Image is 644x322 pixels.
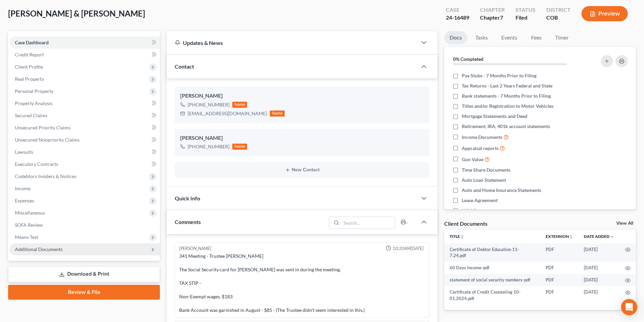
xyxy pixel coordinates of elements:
input: Search... [341,217,395,228]
span: Executory Contracts [15,161,58,167]
div: home [232,102,247,108]
span: HOA Statement [462,207,495,214]
div: Status [516,6,535,14]
a: Tasks [470,31,493,44]
a: Unsecured Nonpriority Claims [9,134,160,146]
div: home [232,144,247,150]
span: Personal Property [15,88,53,94]
button: New Contact [180,167,424,173]
span: Income Documents [462,134,502,141]
a: Download & Print [8,266,160,282]
span: Retirement, IRA, 401k account statements [462,123,550,130]
div: [PERSON_NAME] [180,92,424,100]
span: Secured Claims [15,113,47,118]
div: [PHONE_NUMBER] [188,143,230,150]
div: Chapter [480,14,505,22]
span: Client Profile [15,64,43,70]
div: Case [446,6,469,14]
strong: 0% Completed [453,56,483,62]
a: Docs [444,31,467,44]
a: View All [616,221,633,226]
a: SOFA Review [9,219,160,231]
span: 7 [500,14,503,21]
span: 10:20AM[DATE] [392,245,424,252]
span: Real Property [15,76,44,82]
span: Time Share Documents [462,167,510,173]
a: Titleunfold_more [450,234,464,239]
div: Client Documents [444,220,487,227]
div: Filed [516,14,535,22]
span: Codebtors Insiders & Notices [15,173,76,179]
div: District [546,6,571,14]
span: Appraisal reports [462,145,499,152]
span: Property Analysis [15,100,52,106]
div: Open Intercom Messenger [621,299,637,315]
a: Unsecured Priority Claims [9,122,160,134]
span: Case Dashboard [15,40,49,45]
span: Unsecured Nonpriority Claims [15,137,79,143]
td: [DATE] [578,262,620,274]
span: Auto and Home Insurance Statements [462,187,541,194]
span: Titles and/or Registration to Motor Vehicles [462,103,553,109]
span: Bank statements - 7 Months Prior to Filing [462,93,551,99]
i: expand_more [610,235,614,239]
div: COB [546,14,571,22]
span: Comments [175,219,201,225]
span: Unsecured Priority Claims [15,125,71,130]
span: SOFA Review [15,222,43,228]
div: home [270,110,285,117]
div: 24-16489 [446,14,469,22]
span: Auto Loan Statement [462,177,506,183]
span: Lease Agreement [462,197,498,204]
span: Miscellaneous [15,210,45,216]
td: [DATE] [578,286,620,305]
span: Pay Stubs - 7 Months Prior to Filing [462,72,536,79]
div: Updates & News [175,39,409,46]
i: unfold_more [569,235,573,239]
div: [PHONE_NUMBER] [188,101,230,108]
div: [PERSON_NAME] [179,245,211,252]
span: Means Test [15,234,38,240]
a: Timer [550,31,574,44]
td: PDF [540,262,578,274]
a: Review & File [8,285,160,300]
a: Events [496,31,523,44]
span: Contact [175,63,194,70]
span: Quick Info [175,195,200,201]
button: Preview [581,6,628,21]
a: Secured Claims [9,109,160,122]
div: Chapter [480,6,505,14]
td: [DATE] [578,274,620,286]
i: unfold_more [460,235,464,239]
td: Certificate of Credit Counseling 10-01.2024.pdf [444,286,540,305]
span: Tax Returns - Last 2 Years Federal and State [462,82,552,89]
div: [PERSON_NAME] [180,134,424,142]
a: Date Added expand_more [584,234,614,239]
a: Extensionunfold_more [546,234,573,239]
span: Additional Documents [15,246,63,252]
a: Fees [525,31,547,44]
div: 341 Meeting - Trustee [PERSON_NAME] The Social Security card for [PERSON_NAME] was sent in during... [179,253,425,314]
td: PDF [540,274,578,286]
a: Case Dashboard [9,36,160,49]
span: Credit Report [15,52,44,57]
td: [DATE] [578,243,620,262]
span: Expenses [15,198,34,203]
a: Lawsuits [9,146,160,158]
td: PDF [540,286,578,305]
span: Mortgage Statements and Deed [462,113,527,120]
a: Property Analysis [9,97,160,109]
td: Certificate of Debtor Education 11-7.24.pdf [444,243,540,262]
div: [EMAIL_ADDRESS][DOMAIN_NAME] [188,110,267,117]
a: Executory Contracts [9,158,160,170]
span: Income [15,185,30,191]
span: Gun Value [462,156,483,163]
td: PDF [540,243,578,262]
span: Lawsuits [15,149,33,155]
a: Credit Report [9,49,160,61]
td: 60 Days Income-pdf [444,262,540,274]
span: [PERSON_NAME] & [PERSON_NAME] [8,8,145,18]
td: statement of social security numbers-pdf [444,274,540,286]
